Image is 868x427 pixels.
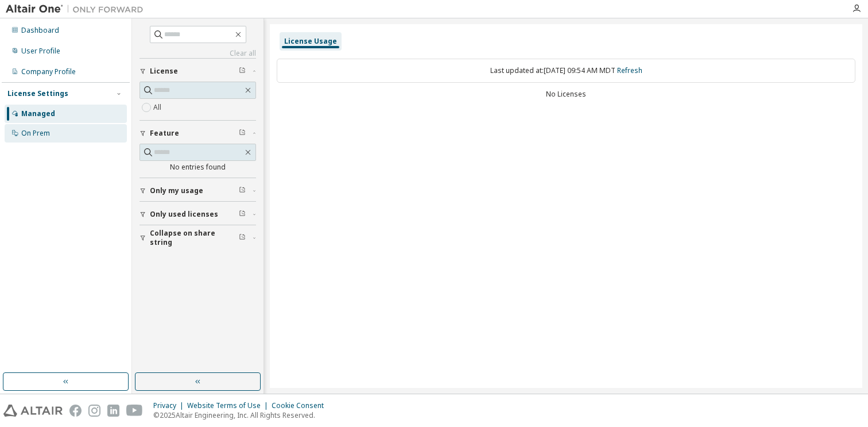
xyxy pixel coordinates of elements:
button: Only used licenses [139,202,256,227]
div: No entries found [139,163,256,172]
div: Cookie Consent [272,401,331,410]
img: linkedin.svg [107,405,119,417]
a: Refresh [617,66,642,75]
span: Feature [150,129,179,138]
div: Company Profile [21,67,76,76]
img: Altair One [6,3,149,15]
div: Website Terms of Use [187,401,272,410]
button: License [139,59,256,84]
span: Only my usage [150,186,203,195]
button: Feature [139,121,256,146]
span: Clear filter [239,186,246,195]
div: User Profile [21,47,60,56]
span: Clear filter [239,129,246,138]
label: All [153,101,164,114]
span: License [150,67,178,76]
div: Last updated at: [DATE] 09:54 AM MDT [277,59,855,83]
a: Clear all [139,49,256,58]
img: instagram.svg [88,405,100,417]
span: Clear filter [239,233,246,243]
div: On Prem [21,129,50,138]
span: Only used licenses [150,210,218,219]
div: License Settings [7,89,68,98]
img: altair_logo.svg [3,405,63,417]
div: Dashboard [21,26,59,35]
div: Managed [21,109,55,118]
button: Collapse on share string [139,225,256,251]
img: youtube.svg [126,405,143,417]
span: Clear filter [239,67,246,76]
span: Clear filter [239,210,246,219]
button: Only my usage [139,178,256,203]
div: No Licenses [277,90,855,99]
span: Collapse on share string [150,229,239,247]
p: © 2025 Altair Engineering, Inc. All Rights Reserved. [153,410,331,420]
div: License Usage [284,37,337,46]
div: Privacy [153,401,187,410]
img: facebook.svg [69,405,82,417]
